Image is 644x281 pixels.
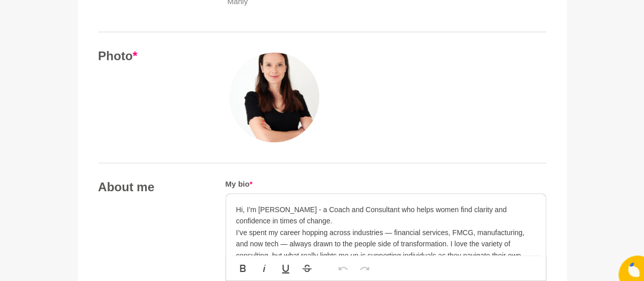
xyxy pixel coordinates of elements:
h4: Photo [98,48,205,64]
button: Redo (Ctrl+Shift+Z) [355,258,374,278]
p: Hi, I’m [PERSON_NAME] - a Coach and Consultant who helps women find clarity and confidence in tim... [236,204,536,227]
button: Italic (Ctrl+I) [255,258,274,278]
h4: About me [98,180,205,195]
button: Strikethrough (Ctrl+S) [297,258,317,278]
button: Undo (Ctrl+Z) [333,258,353,278]
button: Underline (Ctrl+U) [276,258,295,278]
button: Bold (Ctrl+B) [233,258,253,278]
p: I’ve spent my career hopping across industries — financial services, FMCG, manufacturing, and now... [236,227,536,273]
h5: My bio [226,180,546,189]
